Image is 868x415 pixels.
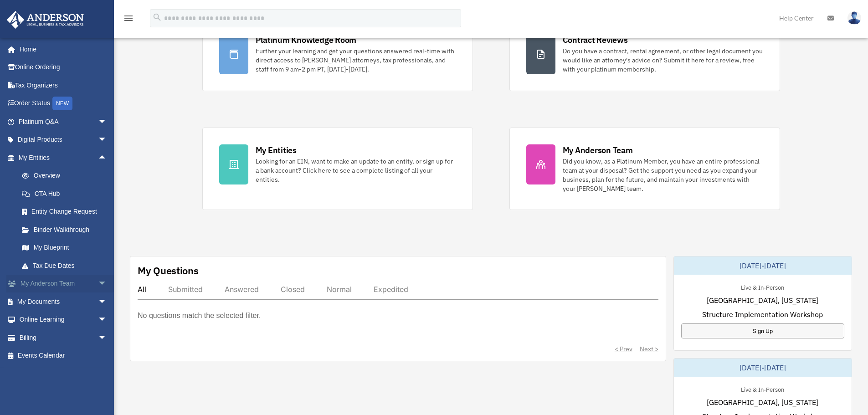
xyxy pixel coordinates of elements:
span: Structure Implementation Workshop [702,309,823,320]
a: Billingarrow_drop_down [6,328,121,347]
div: Do you have a contract, rental agreement, or other legal document you would like an attorney's ad... [563,46,763,74]
a: menu [123,16,134,24]
a: My Anderson Teamarrow_drop_down [6,275,121,293]
a: CTA Hub [13,184,121,203]
div: Did you know, as a Platinum Member, you have an entire professional team at your disposal? Get th... [563,157,763,193]
div: Live & In-Person [734,384,791,394]
div: Answered [225,285,259,294]
i: menu [123,13,134,24]
div: Contract Reviews [563,34,628,46]
a: Tax Organizers [6,76,121,94]
div: Normal [327,285,352,294]
p: No questions match the selected filter. [138,309,261,322]
img: User Pic [847,11,861,25]
a: Home [6,40,116,58]
a: My Anderson Team Did you know, as a Platinum Member, you have an entire professional team at your... [509,128,780,210]
div: Platinum Knowledge Room [256,34,357,46]
a: Overview [13,167,121,185]
span: arrow_drop_down [98,275,116,293]
span: [GEOGRAPHIC_DATA], [US_STATE] [707,397,818,408]
img: Anderson Advisors Platinum Portal [4,11,87,29]
a: My Entitiesarrow_drop_up [6,149,121,167]
span: arrow_drop_down [98,292,116,311]
div: All [138,285,146,294]
div: Expedited [374,285,408,294]
div: NEW [52,97,72,110]
a: Digital Productsarrow_drop_down [6,131,121,149]
a: Online Ordering [6,58,121,77]
div: [DATE]-[DATE] [674,256,852,275]
span: arrow_drop_up [98,149,116,167]
a: My Blueprint [13,239,121,257]
a: Platinum Q&Aarrow_drop_down [6,113,121,131]
span: arrow_drop_down [98,311,116,329]
div: My Entities [256,144,297,156]
a: Contract Reviews Do you have a contract, rental agreement, or other legal document you would like... [509,17,780,91]
div: Closed [281,285,305,294]
span: arrow_drop_down [98,131,116,149]
span: [GEOGRAPHIC_DATA], [US_STATE] [707,295,818,306]
div: Live & In-Person [734,282,791,292]
div: My Anderson Team [563,144,633,156]
a: Online Learningarrow_drop_down [6,311,121,329]
span: arrow_drop_down [98,113,116,131]
a: My Entities Looking for an EIN, want to make an update to an entity, or sign up for a bank accoun... [202,128,473,210]
a: Platinum Knowledge Room Further your learning and get your questions answered real-time with dire... [202,17,473,91]
div: My Questions [138,264,199,277]
a: Binder Walkthrough [13,220,121,239]
i: search [152,12,162,22]
a: Entity Change Request [13,203,121,221]
a: My Documentsarrow_drop_down [6,292,121,311]
div: Submitted [168,285,203,294]
a: Tax Due Dates [13,256,121,275]
div: Further your learning and get your questions answered real-time with direct access to [PERSON_NAM... [256,46,456,74]
a: Order StatusNEW [6,94,121,113]
a: Sign Up [681,323,844,338]
div: Looking for an EIN, want to make an update to an entity, or sign up for a bank account? Click her... [256,157,456,184]
div: [DATE]-[DATE] [674,359,852,377]
a: Events Calendar [6,347,121,365]
span: arrow_drop_down [98,328,116,347]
